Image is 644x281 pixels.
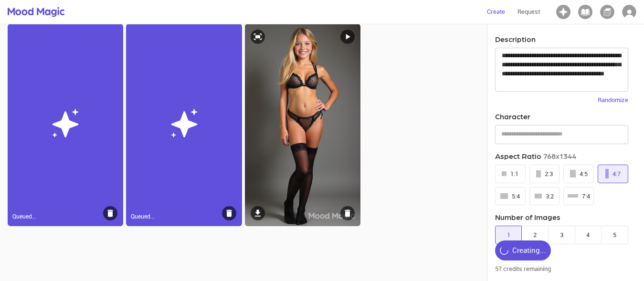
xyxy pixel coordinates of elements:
div: 4:5 [570,168,588,179]
h3: 768x1344 [543,152,576,165]
a: Characters [574,7,596,15]
a: Projects [552,7,574,15]
div: 2:3 [536,168,553,179]
button: 5:4 [495,187,526,206]
img: logo [8,7,65,17]
img: Brand Icon [170,109,199,137]
div: 1:1 [502,168,518,179]
div: 3:2 [535,191,554,202]
img: Icon [556,5,570,19]
div: 4:7 [605,168,621,179]
img: Icon [578,5,592,19]
p: Create [487,7,505,17]
p: Randomize [598,95,628,105]
img: 02 - Project 2025-05-28 [245,24,360,226]
button: Icon [574,2,596,22]
img: Icon [622,5,636,19]
button: 4:5 [563,165,594,183]
button: 7:4 [563,187,594,206]
button: 1:1 [495,165,526,183]
h3: Aspect Ratio [495,152,543,165]
button: 4:7 [598,165,628,183]
h3: Number of Images [495,213,628,226]
h3: Character [495,112,530,125]
p: 57 credits remaining [495,260,551,274]
button: 2:3 [529,165,560,183]
button: 3:2 [529,187,560,206]
h3: Description [495,35,536,48]
button: 2 [521,226,549,244]
button: Icon [552,2,574,22]
img: Icon [600,5,614,19]
button: Icon [596,2,618,22]
button: 1 [495,226,522,244]
button: 3 [548,226,575,244]
button: Icon [618,2,640,22]
a: Library [596,7,618,15]
div: 5:4 [500,191,520,202]
button: 4 [575,226,602,244]
p: Request [517,7,540,17]
div: 7:4 [568,191,590,202]
button: 5 [601,226,628,244]
img: Brand Icon [51,109,80,137]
